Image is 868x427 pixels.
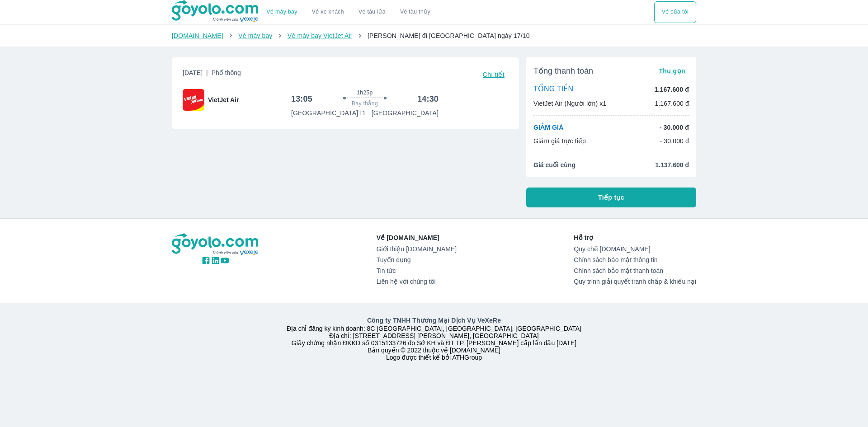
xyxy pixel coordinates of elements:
a: Quy chế [DOMAIN_NAME] [574,245,696,253]
p: Hỗ trợ [574,233,696,242]
span: Phổ thông [212,69,241,76]
h6: 14:30 [417,94,439,104]
p: Giảm giá trực tiếp [533,136,586,145]
a: Chính sách bảo mật thanh toán [574,267,696,274]
span: 1h25p [357,89,373,96]
span: | [206,69,208,76]
a: Vé máy bay [238,32,272,39]
a: Vé máy bay [267,9,297,15]
a: Quy trình giải quyết tranh chấp & khiếu nại [574,278,696,285]
button: Chi tiết [479,68,508,81]
span: Giá cuối cùng [533,160,576,169]
button: Thu gọn [655,65,689,77]
p: TỔNG TIỀN [533,84,573,94]
p: 1.167.600 đ [655,85,689,94]
nav: breadcrumb [172,31,696,40]
a: Vé tàu lửa [351,1,393,23]
p: [GEOGRAPHIC_DATA] [372,108,439,117]
p: - 30.000 đ [660,136,689,145]
p: Về [DOMAIN_NAME] [377,233,457,242]
span: Chi tiết [483,71,505,78]
span: 1.137.600 đ [655,160,689,169]
a: Tuyển dụng [377,256,457,263]
p: VietJet Air (Người lớn) x1 [533,99,606,108]
a: Vé máy bay VietJet Air [288,32,352,39]
a: Vé xe khách [312,9,344,15]
a: Giới thiệu [DOMAIN_NAME] [377,245,457,253]
p: Công ty TNHH Thương Mại Dịch Vụ VeXeRe [174,316,694,325]
button: Vé tàu thủy [393,1,438,23]
a: [DOMAIN_NAME] [172,32,223,39]
p: - 30.000 đ [660,123,689,132]
h6: 13:05 [291,94,312,104]
div: choose transportation mode [259,1,438,23]
span: [DATE] [183,68,241,81]
span: Bay thẳng [352,100,378,107]
div: Địa chỉ đăng ký kinh doanh: 8C [GEOGRAPHIC_DATA], [GEOGRAPHIC_DATA], [GEOGRAPHIC_DATA] Địa chỉ: [... [166,316,702,361]
p: 1.167.600 đ [655,99,689,108]
span: [PERSON_NAME] đi [GEOGRAPHIC_DATA] ngày 17/10 [368,32,530,39]
p: GIẢM GIÁ [533,123,563,132]
span: Tiếp tục [598,193,624,202]
span: VietJet Air [208,95,239,104]
a: Tin tức [377,267,457,274]
p: [GEOGRAPHIC_DATA] T1 [291,108,366,117]
span: Tổng thanh toán [533,66,593,76]
button: Tiếp tục [526,188,696,207]
div: choose transportation mode [654,1,696,23]
a: Chính sách bảo mật thông tin [574,256,696,263]
span: Thu gọn [659,67,685,75]
button: Vé của tôi [654,1,696,23]
a: Liên hệ với chúng tôi [377,278,457,285]
img: logo [172,233,259,256]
